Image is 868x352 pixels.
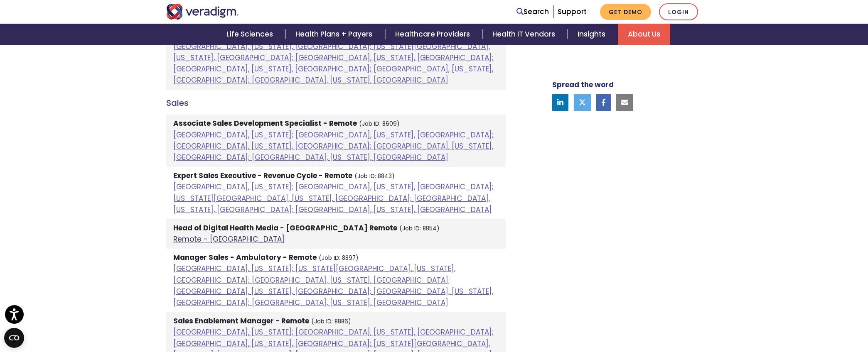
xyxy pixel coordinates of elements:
[173,234,285,244] a: Remote - [GEOGRAPHIC_DATA]
[173,171,352,181] strong: Expert Sales Executive - Revenue Cycle - Remote
[354,172,395,180] small: (Job ID: 8843)
[173,182,494,214] a: [GEOGRAPHIC_DATA], [US_STATE]; [GEOGRAPHIC_DATA], [US_STATE], [GEOGRAPHIC_DATA]; [US_STATE][GEOGR...
[166,98,506,108] h4: Sales
[659,3,698,20] a: Login
[359,120,400,128] small: (Job ID: 8609)
[558,7,587,17] a: Support
[173,252,317,262] strong: Manager Sales - Ambulatory - Remote
[568,24,618,45] a: Insights
[173,223,397,233] strong: Head of Digital Health Media - [GEOGRAPHIC_DATA] Remote
[166,4,239,20] img: Veradigm logo
[173,118,357,128] strong: Associate Sales Development Specialist - Remote
[516,6,549,17] a: Search
[600,4,651,20] a: Get Demo
[173,316,309,326] strong: Sales Enablement Manager - Remote
[618,24,670,45] a: About Us
[552,80,614,90] strong: Spread the word
[173,30,494,85] a: [GEOGRAPHIC_DATA], [US_STATE]; [GEOGRAPHIC_DATA], [US_STATE], [GEOGRAPHIC_DATA]; [GEOGRAPHIC_DATA...
[311,318,351,325] small: (Job ID: 8886)
[399,225,440,232] small: (Job ID: 8854)
[285,24,385,45] a: Health Plans + Payers
[216,24,285,45] a: Life Sciences
[482,24,568,45] a: Health IT Vendors
[173,264,493,308] a: [GEOGRAPHIC_DATA], [US_STATE]; [US_STATE][GEOGRAPHIC_DATA], [US_STATE], [GEOGRAPHIC_DATA]; [GEOGR...
[385,24,482,45] a: Healthcare Providers
[319,254,359,262] small: (Job ID: 8897)
[4,328,24,348] button: Open CMP widget
[173,130,494,162] a: [GEOGRAPHIC_DATA], [US_STATE]; [GEOGRAPHIC_DATA], [US_STATE], [GEOGRAPHIC_DATA]; [GEOGRAPHIC_DATA...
